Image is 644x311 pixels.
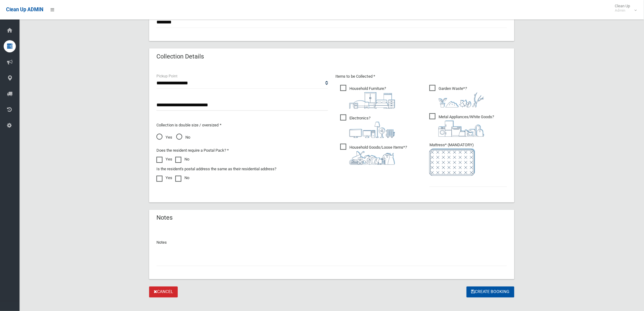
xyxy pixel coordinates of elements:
[156,156,172,163] label: Yes
[149,287,178,298] a: Cancel
[340,115,395,138] span: Electronics
[612,4,636,13] span: Clean Up
[349,92,395,109] img: aa9efdbe659d29b613fca23ba79d85cb.png
[429,149,475,176] img: e7408bece873d2c1783593a074e5cb2f.png
[156,147,229,154] label: Does the resident require a Postal Pack? *
[149,51,211,62] header: Collection Details
[615,8,630,13] small: Admin
[156,122,328,129] p: Collection is double size / oversized *
[6,7,43,12] span: Clean Up ADMIN
[175,156,189,163] label: No
[335,73,507,80] p: Items to be Collected *
[439,115,494,137] i: ?
[349,122,395,138] img: 394712a680b73dbc3d2a6a3a7ffe5a07.png
[439,86,484,108] i: ?
[349,151,395,165] img: b13cc3517677393f34c0a387616ef184.png
[467,287,514,298] button: Create Booking
[349,145,407,165] i: ?
[439,92,484,108] img: 4fd8a5c772b2c999c83690221e5242e0.png
[156,134,172,141] span: Yes
[349,116,395,138] i: ?
[340,144,407,165] span: Household Goods/Loose Items*
[156,175,172,182] label: Yes
[156,239,507,246] p: Notes
[175,175,189,182] label: No
[439,121,484,137] img: 36c1b0289cb1767239cdd3de9e694f19.png
[156,165,276,173] label: Is the resident's postal address the same as their residential address?
[176,134,190,141] span: No
[340,85,395,109] span: Household Furniture
[429,85,484,108] span: Garden Waste*
[429,113,494,137] span: Metal Appliances/White Goods
[349,86,395,109] i: ?
[149,212,180,224] header: Notes
[429,143,507,176] span: Mattress* (MANDATORY)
